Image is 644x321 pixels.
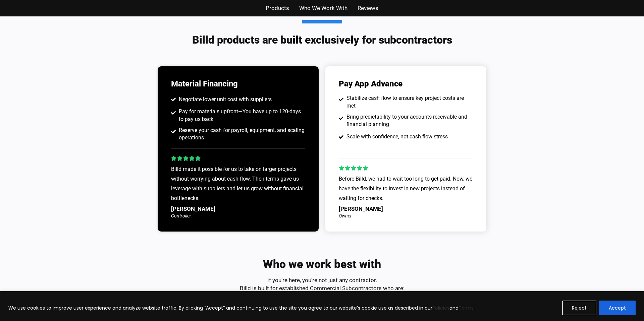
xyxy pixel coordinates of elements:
[121,20,523,46] h2: Billd products are built exclusively for subcontractors
[177,108,306,123] span: Pay for materials upfront—You have up to 120-days to pay us back
[339,176,472,201] span: Before Billd, we had to wait too long to get paid. Now, we have the flexibility to invest in new ...
[339,206,473,212] div: [PERSON_NAME]
[459,305,474,311] a: Terms
[177,127,306,142] span: Reserve your cash for payroll, equipment, and scaling operations
[171,206,305,212] div: [PERSON_NAME]
[345,133,448,140] span: Scale with confidence, not cash flow stress
[171,155,201,162] div: Rated 5 out of 5
[171,213,305,218] div: Controller
[263,258,381,270] h2: Who we work best with
[240,276,405,293] p: If you’re here, you’re not just any contractor. Billd is built for established Commercial Subcont...
[345,113,473,128] span: Bring predictability to your accounts receivable and financial planning
[171,80,305,88] h3: Material Financing
[358,3,378,13] a: Reviews
[339,165,369,171] div: Rated 5 out of 5
[171,166,304,201] span: Billd made it possible for us to take on larger projects without worrying about cash flow. Their ...
[339,80,402,88] h3: Pay App Advance
[339,213,473,218] div: Owner
[599,301,636,315] button: Accept
[299,3,347,13] a: Who We Work With
[266,3,289,13] a: Products
[432,305,449,311] a: Policies
[562,301,596,315] button: Reject
[177,96,272,103] span: Negotiate lower unit cost with suppliers
[345,94,473,110] span: Stabilize cash flow to ensure key project costs are met
[8,304,475,312] p: We use cookies to improve user experience and analyze website traffic. By clicking “Accept” and c...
